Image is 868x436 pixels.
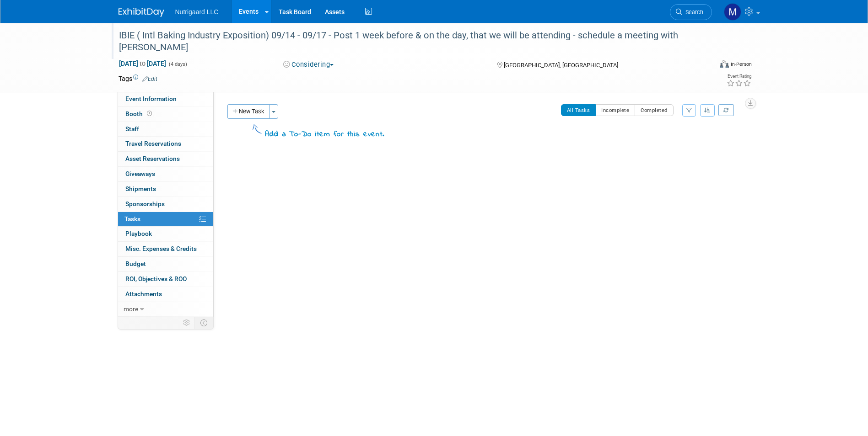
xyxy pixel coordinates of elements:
a: Event Information [118,92,213,106]
span: Staff [125,125,139,133]
span: Giveaways [125,170,155,177]
td: Tags [119,74,157,83]
a: Budget [118,257,213,271]
a: Asset Reservations [118,152,213,166]
a: Giveaways [118,167,213,181]
span: to [138,60,147,67]
div: In-Person [730,61,752,68]
span: Sponsorships [125,200,165,207]
a: Staff [118,122,213,137]
a: Attachments [118,287,213,302]
a: Misc. Expenses & Credits [118,242,213,256]
span: Travel Reservations [125,140,181,147]
span: Attachments [125,290,162,298]
a: Search [670,4,712,20]
div: Event Rating [727,74,751,79]
div: IBIE ( Intl Baking Industry Exposition) 09/14 - 09/17 - Post 1 week before & on the day, that we ... [116,27,698,55]
a: Edit [142,76,157,82]
span: Event Information [125,95,177,102]
a: Playbook [118,227,213,241]
button: New Task [227,104,270,119]
span: ROI, Objectives & ROO [125,275,187,282]
span: [GEOGRAPHIC_DATA], [GEOGRAPHIC_DATA] [504,62,618,69]
button: Completed [635,104,674,116]
div: Event Format [658,59,752,73]
span: Misc. Expenses & Credits [125,245,197,252]
a: Refresh [718,104,734,116]
a: Sponsorships [118,197,213,212]
td: Personalize Event Tab Strip [179,317,195,329]
a: Travel Reservations [118,137,213,151]
a: Shipments [118,182,213,197]
span: Nutrigaard LLC [175,8,219,16]
a: more [118,302,213,317]
span: (4 days) [168,61,187,67]
span: Playbook [125,230,152,237]
span: Budget [125,260,146,267]
span: Search [682,9,703,16]
span: [DATE] [DATE] [119,59,167,68]
div: Add a To-Do item for this event. [265,129,384,140]
a: Tasks [118,212,213,227]
img: Mathias Ruperti [724,3,741,21]
img: Format-Inperson.png [720,60,729,68]
span: Booth [125,110,154,117]
span: Asset Reservations [125,155,180,162]
td: Toggle Event Tabs [194,317,213,329]
span: Shipments [125,185,156,192]
span: more [124,305,138,313]
img: ExhibitDay [119,8,164,17]
a: ROI, Objectives & ROO [118,272,213,287]
button: All Tasks [561,104,596,116]
span: Booth not reserved yet [145,110,154,117]
button: Considering [280,60,337,69]
span: Tasks [124,215,140,223]
button: Incomplete [595,104,635,116]
a: Booth [118,107,213,122]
